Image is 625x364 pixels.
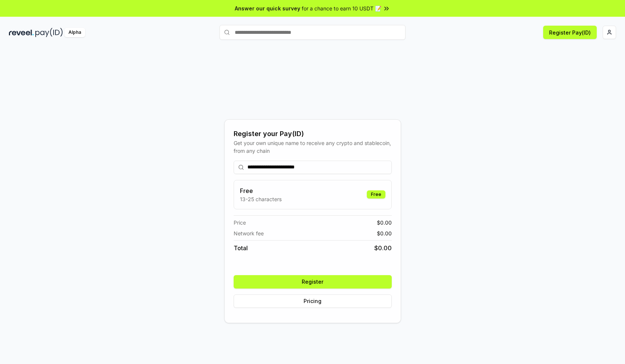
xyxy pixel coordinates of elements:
h3: Free [240,186,282,195]
button: Pricing [234,294,392,308]
span: $ 0.00 [377,219,392,226]
button: Register [234,275,392,289]
button: Register Pay(ID) [543,26,597,39]
div: Free [367,190,385,199]
img: reveel_dark [9,28,34,37]
div: Register your Pay(ID) [234,129,392,139]
span: Price [234,219,246,226]
div: Alpha [64,28,85,37]
span: $ 0.00 [377,229,392,237]
p: 13-25 characters [240,195,282,203]
span: Answer our quick survey [235,4,300,12]
span: $ 0.00 [374,244,392,252]
span: for a chance to earn 10 USDT 📝 [302,4,381,12]
span: Total [234,244,248,252]
span: Network fee [234,229,264,237]
div: Get your own unique name to receive any crypto and stablecoin, from any chain [234,139,392,155]
img: pay_id [35,28,63,37]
